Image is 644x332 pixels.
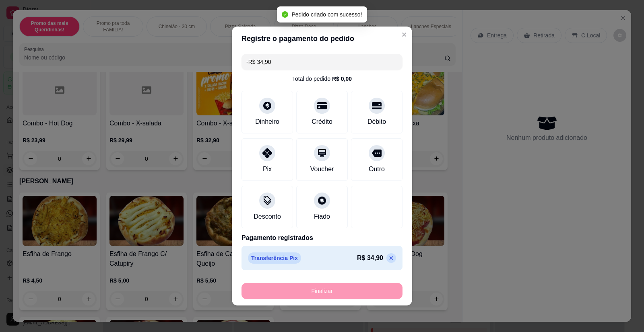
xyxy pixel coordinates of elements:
[242,233,402,243] p: Pagamento registrados
[310,164,334,174] div: Voucher
[254,212,281,221] div: Desconto
[398,28,411,41] button: Close
[357,253,383,263] p: R$ 34,90
[312,117,332,127] div: Crédito
[282,11,288,18] span: check-circle
[367,117,386,127] div: Débito
[246,54,398,70] input: Ex.: hambúrguer de cordeiro
[232,27,412,51] header: Registre o pagamento do pedido
[292,75,352,83] div: Total do pedido
[314,212,330,221] div: Fiado
[263,164,272,174] div: Pix
[291,11,362,18] span: Pedido criado com sucesso!
[255,117,279,127] div: Dinheiro
[332,75,352,83] div: R$ 0,00
[248,252,301,264] p: Transferência Pix
[369,164,385,174] div: Outro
